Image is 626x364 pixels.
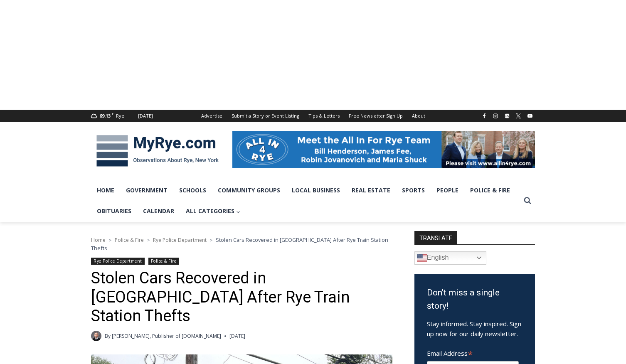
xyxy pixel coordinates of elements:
[147,237,150,243] span: >
[197,110,227,122] a: Advertise
[479,111,489,121] a: Facebook
[148,258,179,265] a: Police & Fire
[513,111,523,121] a: X
[490,111,500,121] a: Instagram
[286,180,346,201] a: Local Business
[115,236,144,243] a: Police & Fire
[227,110,304,122] a: Submit a Story or Event Listing
[210,237,212,243] span: >
[344,110,407,122] a: Free Newsletter Sign Up
[407,110,430,122] a: About
[120,180,173,201] a: Government
[414,231,457,244] strong: TRANSLATE
[197,110,430,122] nav: Secondary Navigation
[417,253,427,263] img: en
[91,180,520,222] nav: Primary Navigation
[105,332,111,340] span: By
[137,201,180,221] a: Calendar
[91,201,137,221] a: Obituaries
[525,111,535,121] a: YouTube
[173,180,212,201] a: Schools
[91,331,101,341] a: Author image
[91,129,224,172] img: MyRye.com
[138,112,153,120] div: [DATE]
[431,180,464,201] a: People
[99,113,111,119] span: 69.13
[427,345,519,360] label: Email Address
[396,180,431,201] a: Sports
[520,193,535,208] button: View Search Form
[304,110,344,122] a: Tips & Letters
[91,258,145,265] a: Rye Police Department
[116,112,124,120] div: Rye
[229,332,245,340] time: [DATE]
[112,332,221,339] a: [PERSON_NAME], Publisher of [DOMAIN_NAME]
[502,111,512,121] a: Linkedin
[232,131,535,168] img: All in for Rye
[414,251,486,265] a: English
[91,236,388,252] span: Stolen Cars Recovered in [GEOGRAPHIC_DATA] After Rye Train Station Thefts
[109,237,111,243] span: >
[91,236,106,243] a: Home
[91,236,392,253] nav: Breadcrumbs
[427,319,522,339] p: Stay informed. Stay inspired. Sign up now for our daily newsletter.
[112,111,114,116] span: F
[346,180,396,201] a: Real Estate
[212,180,286,201] a: Community Groups
[153,236,207,243] a: Rye Police Department
[91,269,392,326] h1: Stolen Cars Recovered in [GEOGRAPHIC_DATA] After Rye Train Station Thefts
[186,207,240,216] span: All Categories
[180,201,246,221] a: All Categories
[427,286,522,312] h3: Don't miss a single story!
[91,180,120,201] a: Home
[464,180,516,201] a: Police & Fire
